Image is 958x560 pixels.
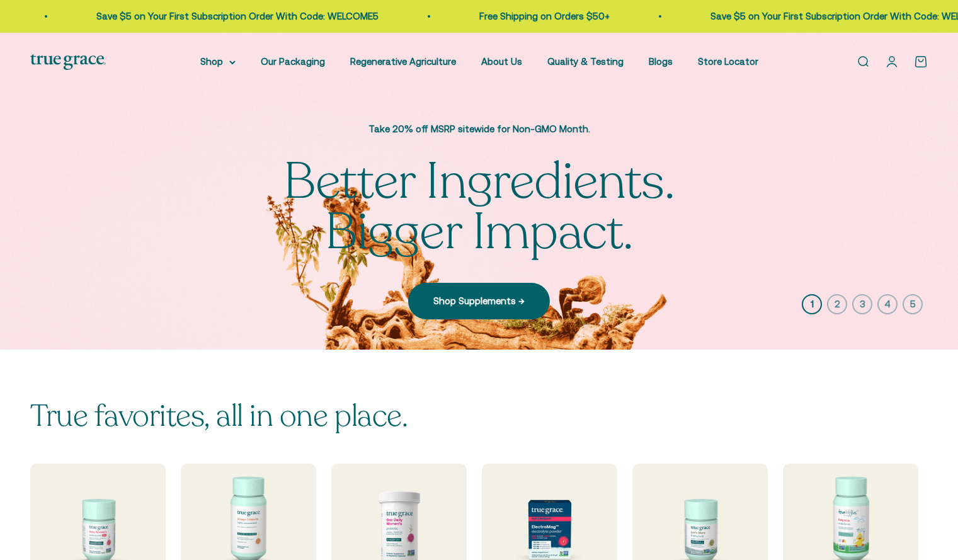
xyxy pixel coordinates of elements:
split-lines: True favorites, all in one place. [30,396,408,437]
button: 5 [903,294,923,314]
a: About Us [481,56,522,67]
button: 2 [827,294,847,314]
summary: Shop [200,54,236,69]
button: 1 [802,294,822,314]
a: Regenerative Agriculture [350,56,456,67]
a: Shop Supplements → [408,283,550,319]
a: Store Locator [698,56,758,67]
button: 4 [877,294,898,314]
split-lines: Better Ingredients. Bigger Impact. [283,147,675,266]
a: Our Packaging [261,56,325,67]
p: Save $5 on Your First Subscription Order With Code: WELCOME5 [649,9,931,24]
a: Blogs [649,56,673,67]
button: 3 [852,294,872,314]
p: Save $5 on Your First Subscription Order With Code: WELCOME5 [35,9,317,24]
a: Quality & Testing [547,56,624,67]
a: Free Shipping on Orders $50+ [418,11,548,21]
p: Take 20% off MSRP sitewide for Non-GMO Month. [271,122,687,137]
